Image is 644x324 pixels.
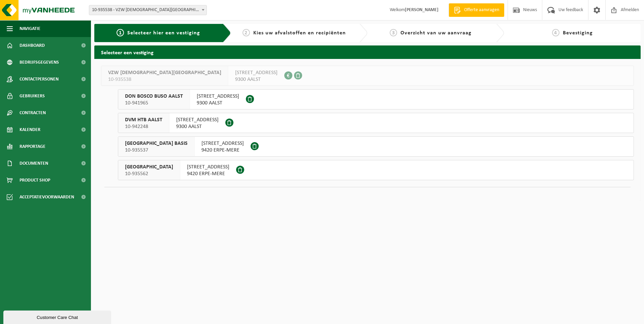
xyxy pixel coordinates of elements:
span: Acceptatievoorwaarden [20,189,74,205]
span: [STREET_ADDRESS] [235,69,278,76]
iframe: chat widget [3,309,112,324]
span: DON BOSCO BUSO AALST [125,93,183,100]
span: 10-935537 [125,147,188,154]
span: DVM HTB AALST [125,117,162,123]
span: 10-935538 - VZW PRIESTER DAENS COLLEGE - AALST [89,5,207,15]
strong: [PERSON_NAME] [405,7,439,12]
span: [STREET_ADDRESS] [201,140,244,147]
span: [STREET_ADDRESS] [187,164,229,170]
span: Bevestiging [563,30,593,36]
span: 3 [390,29,397,36]
span: Overzicht van uw aanvraag [400,30,472,36]
button: [GEOGRAPHIC_DATA] BASIS 10-935537 [STREET_ADDRESS]9420 ERPE-MERE [118,136,634,157]
span: Gebruikers [20,88,45,104]
span: Contactpersonen [20,71,59,88]
h2: Selecteer een vestiging [94,45,641,59]
span: 9420 ERPE-MERE [187,170,229,177]
span: 10-941965 [125,100,183,106]
span: 10-935562 [125,170,173,177]
span: Dashboard [20,37,45,54]
span: Selecteer hier een vestiging [127,30,200,36]
span: 9420 ERPE-MERE [201,147,244,154]
span: 10-935538 [108,76,221,83]
span: 10-935538 - VZW PRIESTER DAENS COLLEGE - AALST [89,5,206,15]
button: DON BOSCO BUSO AALST 10-941965 [STREET_ADDRESS]9300 AALST [118,89,634,109]
span: Product Shop [20,172,50,189]
span: Navigatie [20,20,40,37]
span: [GEOGRAPHIC_DATA] [125,164,173,170]
span: Contracten [20,104,46,121]
a: Offerte aanvragen [449,3,504,17]
span: 10-942248 [125,123,162,130]
span: 4 [552,29,559,36]
span: 2 [243,29,250,36]
span: Rapportage [20,138,45,155]
span: Bedrijfsgegevens [20,54,59,71]
span: [STREET_ADDRESS] [197,93,239,100]
span: Documenten [20,155,48,172]
button: [GEOGRAPHIC_DATA] 10-935562 [STREET_ADDRESS]9420 ERPE-MERE [118,160,634,180]
span: Kies uw afvalstoffen en recipiënten [253,30,346,36]
span: VZW [DEMOGRAPHIC_DATA][GEOGRAPHIC_DATA] [108,69,221,76]
span: [GEOGRAPHIC_DATA] BASIS [125,140,188,147]
button: DVM HTB AALST 10-942248 [STREET_ADDRESS]9300 AALST [118,113,634,133]
span: 9300 AALST [176,123,219,130]
span: 9300 AALST [235,76,278,83]
span: Kalender [20,121,40,138]
span: Offerte aanvragen [462,7,501,13]
span: 1 [117,29,124,36]
span: [STREET_ADDRESS] [176,117,219,123]
span: 9300 AALST [197,100,239,106]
